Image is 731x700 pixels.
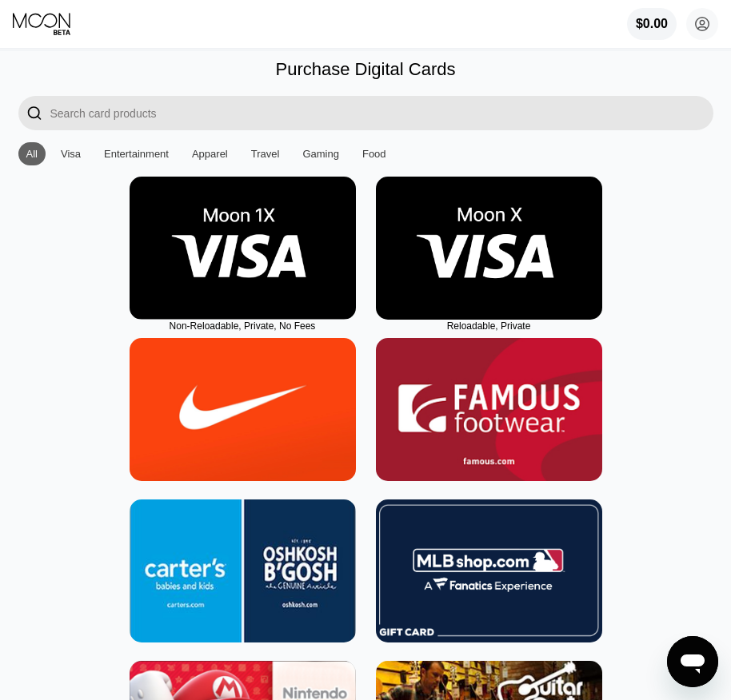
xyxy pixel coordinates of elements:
div: Gaming [294,142,347,165]
iframe: Button to launch messaging window [667,636,718,687]
div: Visa [53,142,89,165]
div: Reloadable, Private [376,320,602,332]
div: All [26,148,38,160]
div: Purchase Digital Cards [276,59,456,80]
div: Non-Reloadable, Private, No Fees [130,320,356,332]
div: All [18,142,46,165]
div: Visa [61,148,81,160]
div:  [26,104,42,122]
div: Gaming [302,148,339,160]
div: Travel [243,142,288,165]
div: Entertainment [96,142,177,165]
div: Apparel [192,148,228,160]
div: Food [354,142,394,165]
div: Food [362,148,386,160]
div: Travel [251,148,280,160]
input: Search card products [50,96,713,130]
div: $0.00 [636,17,668,31]
div:  [18,96,50,130]
div: $0.00 [627,8,677,40]
div: Apparel [184,142,236,165]
div: Entertainment [104,148,169,160]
